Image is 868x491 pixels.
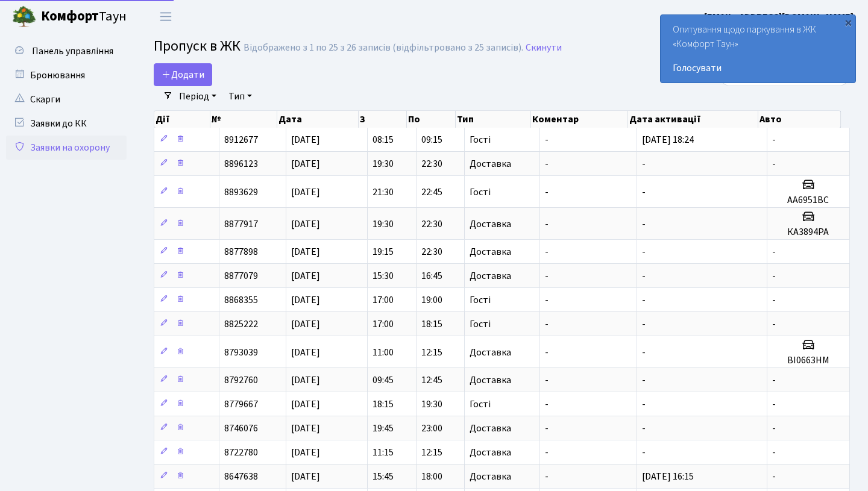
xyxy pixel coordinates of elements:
a: Скинути [526,42,562,54]
span: 15:30 [373,269,394,283]
span: - [545,293,549,307]
a: Тип [224,86,257,107]
span: 21:30 [373,186,394,199]
span: [DATE] [291,346,320,359]
a: Скарги [6,87,127,111]
span: - [642,157,646,170]
th: Авто [758,111,841,128]
span: - [545,346,549,359]
th: По [407,111,456,128]
div: Опитування щодо паркування в ЖК «Комфорт Таун» [661,15,855,83]
span: 18:15 [421,317,442,331]
span: [DATE] 18:24 [642,133,694,146]
span: 22:30 [421,245,442,258]
span: Панель управління [32,45,113,58]
span: - [545,374,549,387]
a: Голосувати [673,61,843,75]
div: Відображено з 1 по 25 з 26 записів (відфільтровано з 25 записів). [244,42,523,54]
a: Заявки на охорону [6,136,127,160]
a: Бронювання [6,63,127,87]
span: 22:30 [421,217,442,231]
span: [DATE] [291,186,320,199]
span: 08:15 [373,133,394,146]
span: Гості [470,187,491,197]
span: Гості [470,399,491,409]
span: - [545,186,549,199]
span: 17:00 [373,317,394,331]
span: 09:45 [373,374,394,387]
button: Переключити навігацію [151,7,181,27]
span: 8722780 [224,446,258,459]
span: - [772,293,776,307]
span: [DATE] [291,133,320,146]
span: - [642,446,646,459]
span: - [642,245,646,258]
span: Доставка [470,472,511,481]
span: Доставка [470,159,511,169]
div: × [842,16,854,28]
span: - [545,133,549,146]
th: Дії [154,111,210,128]
span: - [545,398,549,411]
span: - [772,398,776,411]
span: 19:15 [373,245,394,258]
span: - [545,317,549,331]
span: 11:15 [373,446,394,459]
span: 11:00 [373,346,394,359]
span: - [545,269,549,283]
span: [DATE] 16:15 [642,470,694,483]
span: Гості [470,319,491,329]
th: № [210,111,277,128]
span: 22:45 [421,186,442,199]
span: - [642,186,646,199]
h5: ВІ0663НМ [772,355,844,366]
a: [EMAIL_ADDRESS][DOMAIN_NAME] [704,10,854,24]
span: [DATE] [291,470,320,483]
span: 8793039 [224,346,258,359]
img: logo.png [12,5,36,29]
span: 19:30 [373,157,394,170]
span: 15:45 [373,470,394,483]
span: [DATE] [291,245,320,258]
span: [DATE] [291,157,320,170]
span: 18:00 [421,470,442,483]
span: Доставка [470,424,511,433]
span: Доставка [470,219,511,229]
span: - [772,157,776,170]
span: 12:15 [421,346,442,359]
span: 09:15 [421,133,442,146]
b: [EMAIL_ADDRESS][DOMAIN_NAME] [704,10,854,23]
span: 19:30 [373,217,394,231]
span: 12:45 [421,374,442,387]
span: 8877917 [224,217,258,231]
span: - [772,374,776,387]
span: 23:00 [421,422,442,435]
h5: КА3894РА [772,227,844,238]
span: 12:15 [421,446,442,459]
span: Додати [162,68,204,81]
b: Комфорт [41,7,99,26]
a: Заявки до КК [6,111,127,136]
span: [DATE] [291,317,320,331]
span: Таун [41,7,127,27]
a: Панель управління [6,39,127,63]
span: 19:30 [421,398,442,411]
span: - [772,422,776,435]
span: 16:45 [421,269,442,283]
span: 19:45 [373,422,394,435]
span: - [772,470,776,483]
span: - [772,317,776,331]
span: 18:15 [373,398,394,411]
a: Додати [154,63,212,86]
th: Тип [456,111,531,128]
span: 8825222 [224,317,258,331]
span: 8877898 [224,245,258,258]
span: - [642,317,646,331]
span: Доставка [470,375,511,385]
span: - [545,446,549,459]
span: Доставка [470,271,511,281]
span: 8746076 [224,422,258,435]
span: [DATE] [291,422,320,435]
span: 17:00 [373,293,394,307]
span: - [545,245,549,258]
